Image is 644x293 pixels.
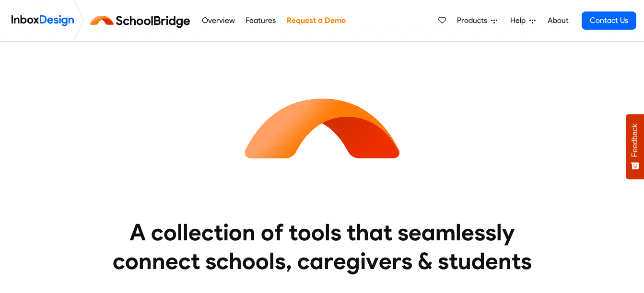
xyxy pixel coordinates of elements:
[545,11,571,30] a: About
[582,11,636,30] a: Contact Us
[94,218,550,275] heading: A collection of tools that seamlessly connect schools, caregivers & students
[457,15,491,26] span: Products
[506,11,539,30] a: Help
[631,124,639,157] span: Feedback
[236,42,409,214] img: icon_schoolbridge.svg
[510,15,529,26] span: Help
[626,114,644,179] button: Feedback - Show survey
[199,11,237,30] a: Overview
[88,9,196,32] img: schoolbridge logo
[243,11,279,30] a: Features
[453,11,501,30] a: Products
[284,11,348,30] a: Request a Demo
